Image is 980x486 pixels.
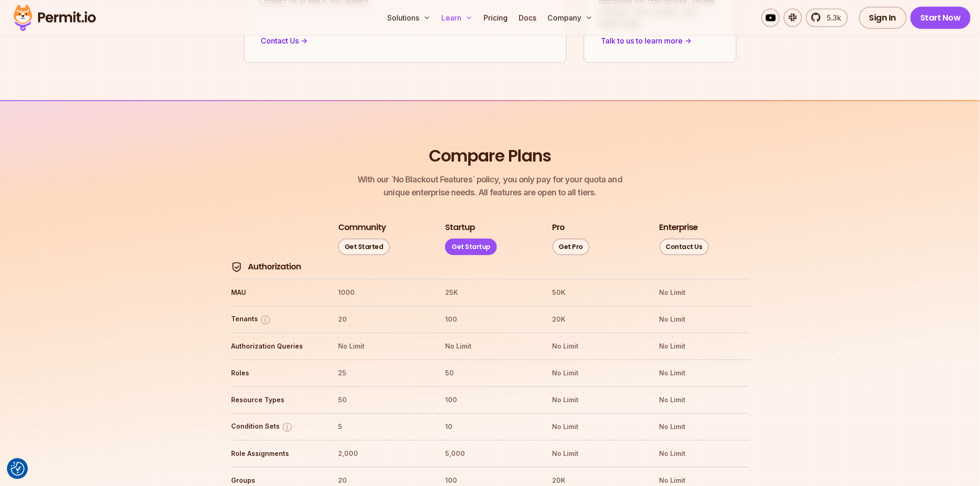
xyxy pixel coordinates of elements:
a: Get Startup [445,238,497,255]
th: Resource Types [231,393,321,407]
th: 5 [338,419,428,434]
button: Company [544,8,597,27]
a: Get Started [338,238,390,255]
th: No Limit [659,366,749,380]
h3: Pro [553,222,565,233]
th: MAU [231,285,321,300]
th: 50 [445,366,535,380]
h3: Startup [445,222,475,233]
th: 2,000 [338,446,428,461]
th: No Limit [659,446,749,461]
a: Start Now [911,6,971,29]
h3: Community [338,222,386,233]
button: Consent Preferences [11,462,25,476]
span: -> [301,35,308,46]
span: -> [685,35,692,46]
th: Roles [231,366,321,380]
th: No Limit [659,419,749,434]
a: Sign In [859,6,907,29]
img: Revisit consent button [11,462,25,476]
th: 1000 [338,285,428,300]
th: 50 [338,393,428,407]
h4: Authorization [248,261,301,273]
a: Contact Us [660,238,709,255]
button: Learn [438,8,477,27]
th: No Limit [552,419,642,434]
button: Condition Sets [231,421,293,433]
div: Contact Us [259,34,551,47]
div: Talk to us to learn more [599,34,721,47]
th: No Limit [659,312,749,327]
th: 10 [445,419,535,434]
th: No Limit [552,446,642,461]
h2: Compare Plans [429,144,551,168]
th: Authorization Queries [231,339,321,354]
th: 100 [445,312,535,327]
button: Solutions [384,8,434,27]
h3: Enterprise [660,222,698,233]
a: 5.3k [806,8,848,27]
th: No Limit [445,339,535,354]
img: Authorization [231,262,242,273]
th: No Limit [659,339,749,354]
span: With our `No Blackout Features` policy, you only pay for your quota and [358,173,622,186]
th: 25K [445,285,535,300]
th: 20K [552,312,642,327]
span: 5.3k [822,12,842,23]
th: Role Assignments [231,446,321,461]
th: 5,000 [445,446,535,461]
button: Tenants [231,314,271,325]
th: No Limit [659,285,749,300]
th: 50K [552,285,642,300]
th: No Limit [552,393,642,407]
a: Docs [515,8,540,27]
th: No Limit [552,339,642,354]
a: Pricing [480,8,512,27]
th: No Limit [338,339,428,354]
p: unique enterprise needs. All features are open to all tiers. [358,173,622,199]
a: Get Pro [553,238,590,255]
img: Permit logo [9,2,100,33]
th: No Limit [552,366,642,380]
th: 20 [338,312,428,327]
th: No Limit [659,393,749,407]
th: 25 [338,366,428,380]
th: 100 [445,393,535,407]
